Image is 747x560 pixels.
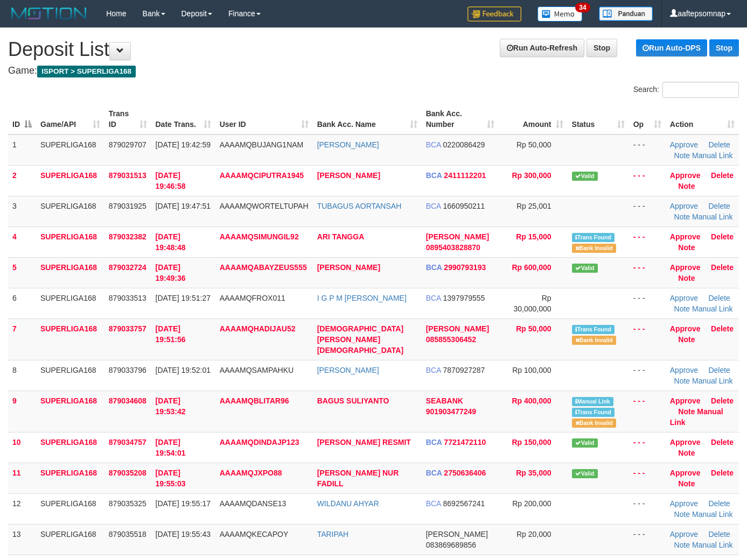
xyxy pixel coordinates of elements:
span: Bank is not match [572,419,616,428]
span: Valid transaction [572,264,598,273]
a: [PERSON_NAME] NUR FADILL [317,469,399,488]
td: SUPERLIGA168 [36,134,104,166]
td: - - - [629,318,666,360]
td: 11 [8,463,36,493]
span: Rp 15,000 [516,232,551,241]
a: Note [678,407,695,416]
a: Approve [670,499,698,508]
a: Delete [708,530,730,538]
a: Note [674,212,690,221]
td: 12 [8,493,36,524]
th: Amount: activate to sort column ascending [499,104,567,134]
a: Note [678,449,695,457]
a: Approve [670,324,701,333]
td: 8 [8,360,36,391]
a: Manual Link [692,304,733,313]
a: Manual Link [692,377,733,385]
span: Copy 083869689856 to clipboard [426,541,476,549]
td: 13 [8,524,36,555]
a: Delete [711,232,734,241]
img: MOTION_logo.png [8,5,90,22]
a: Approve [670,263,701,272]
a: ARI TANGGA [317,232,365,241]
td: 6 [8,288,36,318]
a: Note [678,274,695,282]
a: Run Auto-DPS [636,39,707,56]
span: AAAAMQBLITAR96 [220,396,289,405]
td: SUPERLIGA168 [36,493,104,524]
label: Search: [633,82,739,98]
a: Delete [711,396,734,405]
span: Copy 2750636406 to clipboard [444,469,486,477]
span: BCA [426,140,441,149]
a: Note [678,335,695,344]
td: 4 [8,226,36,257]
td: SUPERLIGA168 [36,524,104,555]
th: Game/API: activate to sort column ascending [36,104,104,134]
span: Copy 0895403828870 to clipboard [426,243,480,252]
td: - - - [629,257,666,288]
span: Rp 100,000 [512,366,551,374]
span: AAAAMQHADIJAU52 [220,324,296,333]
a: Approve [670,232,701,241]
span: AAAAMQSIMUNGIL92 [220,232,299,241]
td: - - - [629,226,666,257]
a: Approve [670,469,701,477]
span: Valid transaction [572,438,598,448]
span: AAAAMQDINDAJP123 [220,438,299,446]
img: Button%20Memo.svg [537,6,583,22]
span: Rp 300,000 [512,171,551,180]
span: [DATE] 19:51:56 [156,324,186,344]
span: Rp 50,000 [516,140,551,149]
a: Delete [711,324,734,333]
span: BCA [426,263,442,272]
span: 879035208 [109,469,146,477]
span: 879032724 [109,263,146,272]
a: TUBAGUS AORTANSAH [317,202,402,210]
span: 879033757 [109,324,146,333]
a: Note [678,243,695,252]
span: [DATE] 19:51:27 [156,294,211,302]
span: Copy 1660950211 to clipboard [443,202,485,210]
a: Delete [708,202,730,210]
span: 34 [575,3,590,12]
span: 879033796 [109,366,146,374]
td: SUPERLIGA168 [36,257,104,288]
a: Approve [670,530,698,538]
span: AAAAMQJXPO88 [220,469,282,477]
span: [DATE] 19:55:17 [156,499,211,508]
span: AAAAMQFROX011 [220,294,285,302]
span: [PERSON_NAME] [426,530,488,538]
span: [DATE] 19:48:48 [156,232,186,252]
span: AAAAMQWORTELTUPAH [220,202,309,210]
a: Note [674,510,690,519]
a: Delete [711,469,734,477]
a: Stop [587,39,617,57]
span: Similar transaction found [572,233,615,242]
td: - - - [629,360,666,391]
span: Rp 25,001 [516,202,551,210]
td: - - - [629,165,666,196]
span: Bank is not match [572,244,616,253]
th: Trans ID: activate to sort column ascending [104,104,151,134]
a: Note [678,479,695,488]
a: Approve [670,294,698,302]
th: Status: activate to sort column ascending [568,104,629,134]
h1: Deposit List [8,39,739,60]
span: 879035325 [109,499,146,508]
span: Copy 0220086429 to clipboard [443,140,485,149]
span: BCA [426,366,441,374]
td: SUPERLIGA168 [36,360,104,391]
span: BCA [426,294,441,302]
td: SUPERLIGA168 [36,318,104,360]
span: 879033513 [109,294,146,302]
span: Rp 35,000 [516,469,551,477]
span: [DATE] 19:55:43 [156,530,211,538]
span: Copy 8692567241 to clipboard [443,499,485,508]
td: - - - [629,463,666,493]
span: Copy 7721472110 to clipboard [444,438,486,446]
span: BCA [426,202,441,210]
span: Rp 600,000 [512,263,551,272]
a: Manual Link [692,212,733,221]
a: Note [674,541,690,549]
